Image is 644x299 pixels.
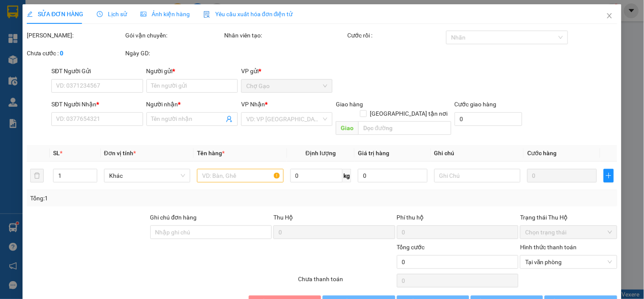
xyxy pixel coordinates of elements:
[241,66,332,76] div: VP gửi
[203,11,293,17] span: Yêu cầu xuất hóa đơn điện tử
[520,213,617,222] div: Trạng thái Thu Hộ
[359,121,451,135] input: Dọc đường
[358,150,389,157] span: Giá trị hàng
[146,66,238,76] div: Người gửi
[150,214,197,221] label: Ghi chú đơn hàng
[27,48,124,58] div: Chưa cước :
[226,116,233,122] span: user-add
[607,259,613,265] span: close-circle
[343,169,351,182] span: kg
[87,176,97,182] span: Decrease Value
[246,80,327,92] span: Chợ Gạo
[306,150,336,157] span: Định lượng
[527,169,597,182] input: 0
[604,169,614,182] button: plus
[51,100,143,109] div: SĐT Người Nhận
[348,31,444,40] div: Cước rồi :
[606,12,613,19] span: close
[197,150,225,157] span: Tên hàng
[60,50,63,57] b: 0
[27,31,124,40] div: [PERSON_NAME]:
[203,11,210,18] img: icon
[336,101,363,108] span: Giao hàng
[141,11,146,17] span: picture
[90,171,95,176] span: up
[126,48,222,58] div: Ngày GD:
[367,109,451,118] span: [GEOGRAPHIC_DATA] tận nơi
[434,169,520,182] input: Ghi Chú
[273,214,293,221] span: Thu Hộ
[527,150,557,157] span: Cước hàng
[455,112,523,126] input: Cước giao hàng
[87,169,97,176] span: Increase Value
[150,225,272,239] input: Ghi chú đơn hàng
[525,226,612,239] span: Chọn trạng thái
[109,169,185,182] span: Khác
[197,169,283,182] input: VD: Bàn, Ghế
[97,11,127,17] span: Lịch sử
[27,11,83,17] span: SỬA ĐƠN HÀNG
[146,100,238,109] div: Người nhận
[224,31,346,40] div: Nhân viên tạo:
[51,66,143,76] div: SĐT Người Gửi
[90,177,95,182] span: down
[104,150,136,157] span: Đơn vị tính
[30,194,249,203] div: Tổng: 1
[598,4,622,28] button: Close
[241,101,265,108] span: VP Nhận
[336,121,359,135] span: Giao
[141,11,190,17] span: Ảnh kiện hàng
[27,11,33,17] span: edit
[126,31,222,40] div: Gói vận chuyển:
[431,145,524,162] th: Ghi chú
[5,61,189,83] div: Chợ Gạo
[455,101,497,108] label: Cước giao hàng
[97,11,103,17] span: clock-circle
[39,40,155,55] text: CGTLT1108250035
[297,274,396,289] div: Chưa thanh toán
[53,150,60,157] span: SL
[520,244,577,251] label: Hình thức thanh toán
[525,256,612,268] span: Tại văn phòng
[30,169,44,182] button: delete
[397,213,519,225] div: Phí thu hộ
[397,244,425,251] span: Tổng cước
[604,172,613,179] span: plus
